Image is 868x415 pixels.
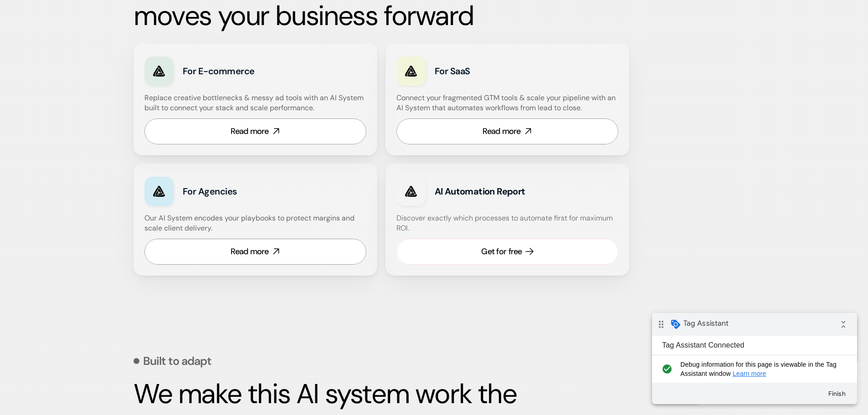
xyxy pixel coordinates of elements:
[231,126,269,137] div: Read more
[144,118,366,144] a: Read more
[182,2,200,20] i: Collapse debug badge
[183,65,307,77] h3: For E-commerce
[396,118,618,144] a: Read more
[483,126,521,137] div: Read more
[31,6,77,15] span: Tag Assistant
[7,47,22,65] i: check_circle
[396,239,618,265] a: Get for free
[435,65,559,77] h3: For SaaS
[143,355,211,367] p: Built to adapt
[396,93,623,113] h4: Connect your fragmented GTM tools & scale your pipeline with an AI System that automates workflow...
[144,213,366,234] h4: Our AI System encodes your playbooks to protect margins and scale client delivery.
[435,185,525,197] strong: AI Automation Report
[144,93,364,113] h4: Replace creative bottlenecks & messy ad tools with an AI System built to connect your stack and s...
[81,57,114,64] a: Learn more
[28,47,190,65] span: Debug information for this page is viewable in the Tag Assistant window
[231,246,269,257] div: Read more
[481,246,522,257] div: Get for free
[183,185,307,198] h3: For Agencies
[144,239,366,265] a: Read more
[396,213,618,234] h4: Discover exactly which processes to automate first for maximum ROI.
[169,72,201,89] button: Finish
